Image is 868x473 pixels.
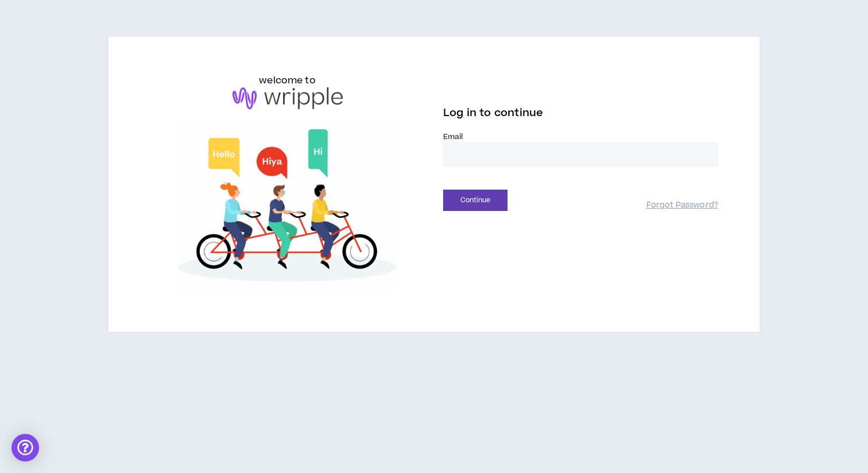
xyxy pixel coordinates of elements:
[443,190,507,211] button: Continue
[259,74,316,87] h6: welcome to
[443,106,543,120] span: Log in to continue
[232,87,343,109] img: logo-brand.png
[646,200,718,211] a: Forgot Password?
[443,132,718,142] label: Email
[150,121,425,295] img: Welcome to Wripple
[11,434,39,462] div: Open Intercom Messenger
